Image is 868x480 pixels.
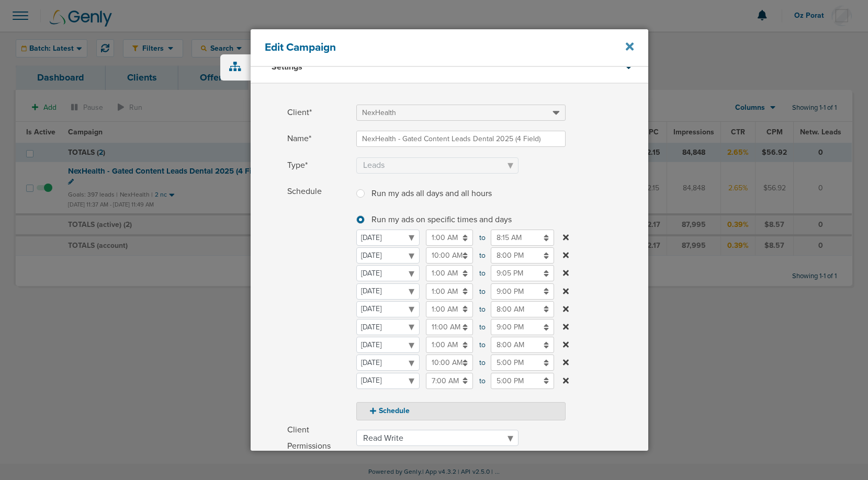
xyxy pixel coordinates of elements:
input: to [426,301,473,317]
span: to [479,230,484,246]
span: Name* [287,131,350,147]
button: to [560,247,571,264]
input: to [491,355,554,371]
button: to [560,373,571,389]
input: to [426,230,473,246]
select: to [356,301,420,317]
span: Schedule [287,184,350,420]
input: to [426,373,473,389]
input: to [491,247,554,264]
input: to [426,283,473,300]
span: Type* [287,157,350,174]
select: to [356,373,420,389]
button: to [560,301,571,317]
button: Schedule Run my ads all days and all hours Run my ads on specific times and days to to to to to t... [356,402,566,420]
span: to [479,373,484,389]
button: to [560,337,571,353]
span: Run my ads on specific times and days [371,214,512,225]
button: to [560,319,571,335]
span: Client Permissions [287,422,350,454]
span: Client* [287,105,350,121]
h4: Edit Campaign [265,41,597,54]
span: NexHealth [362,108,396,117]
input: to [491,337,554,353]
input: to [426,247,473,264]
input: to [491,230,554,246]
select: to [356,355,420,371]
span: to [479,283,484,300]
h3: Settings [272,62,302,72]
input: to [426,319,473,335]
span: to [479,265,484,281]
input: to [426,337,473,353]
span: to [479,301,484,317]
select: to [356,247,420,264]
span: to [479,337,484,353]
input: to [491,301,554,317]
select: to [356,337,420,353]
span: to [479,247,484,264]
input: to [491,319,554,335]
button: to [560,265,571,281]
select: to [356,319,420,335]
input: to [426,355,473,371]
input: to [491,265,554,281]
span: to [479,319,484,335]
button: to [560,283,571,300]
button: to [560,230,571,246]
select: to [356,283,420,300]
select: to [356,230,420,246]
input: to [426,265,473,281]
input: Name* [356,131,566,147]
input: to [491,283,554,300]
span: to [479,355,484,371]
select: to [356,265,420,281]
select: Client Permissions [356,430,518,446]
span: Run my ads all days and all hours [371,188,492,199]
input: to [491,373,554,389]
select: Type* [356,157,518,174]
button: to [560,355,571,371]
